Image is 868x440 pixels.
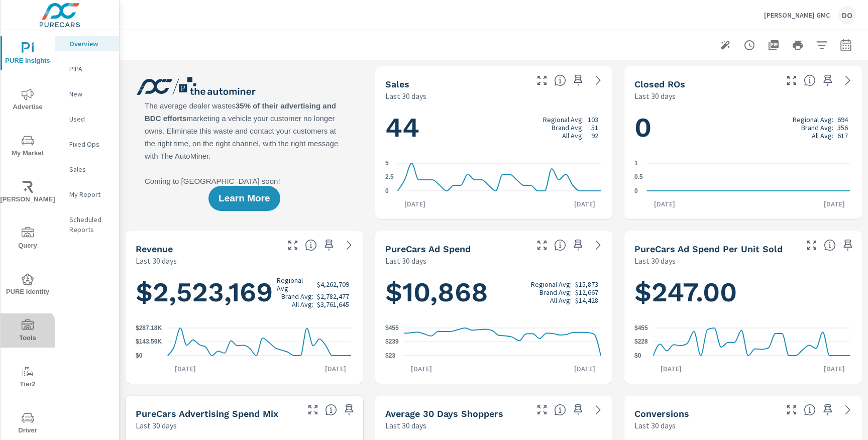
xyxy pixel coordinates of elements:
[385,244,471,254] h5: PureCars Ad Spend
[4,366,52,390] span: Tier2
[136,339,162,346] text: $143.59K
[634,160,638,167] text: 1
[570,237,586,253] span: Save this to your personalized report
[136,275,353,309] h1: $2,523,169
[136,244,173,254] h5: Revenue
[804,74,816,86] span: Number of Repair Orders Closed by the selected dealership group over the selected time range. [So...
[554,239,566,251] span: Total cost of media for all PureCars channels for the selected dealership group over the selected...
[317,280,349,288] p: $4,262,709
[820,72,836,88] span: Save this to your personalized report
[784,402,800,418] button: Make Fullscreen
[817,199,852,209] p: [DATE]
[634,244,783,254] h5: PureCars Ad Spend Per Unit Sold
[55,212,119,237] div: Scheduled Reports
[292,300,313,308] p: All Avg:
[385,419,426,431] p: Last 30 days
[588,116,598,124] p: 103
[840,237,856,253] span: Save this to your personalized report
[4,42,52,67] span: PURE Insights
[567,199,602,209] p: [DATE]
[820,402,836,418] span: Save this to your personalized report
[634,275,852,309] h1: $247.00
[341,237,357,253] a: See more details in report
[385,255,426,267] p: Last 30 days
[837,132,848,140] p: 617
[591,132,598,140] p: 92
[385,79,409,89] h5: Sales
[4,273,52,298] span: PURE Identity
[4,88,52,113] span: Advertise
[837,116,848,124] p: 694
[634,187,638,194] text: 0
[55,36,119,51] div: Overview
[840,72,856,88] a: See more details in report
[219,194,270,203] span: Learn More
[136,255,177,267] p: Last 30 days
[404,364,439,374] p: [DATE]
[804,237,820,253] button: Make Fullscreen
[634,408,689,419] h5: Conversions
[562,132,584,140] p: All Avg:
[385,408,503,419] h5: Average 30 Days Shoppers
[575,280,598,288] p: $15,873
[634,419,676,431] p: Last 30 days
[385,324,399,332] text: $455
[4,412,52,436] span: Driver
[567,364,602,374] p: [DATE]
[69,114,111,124] p: Used
[543,116,584,124] p: Regional Avg:
[591,124,598,132] p: 51
[575,288,598,296] p: $12,667
[305,239,317,251] span: Total sales revenue over the selected date range. [Source: This data is sourced from the dealer’s...
[634,111,852,145] h1: 0
[385,352,395,359] text: $23
[715,35,735,55] button: Generate Summary
[784,72,800,88] button: Make Fullscreen
[550,296,572,304] p: All Avg:
[817,364,852,374] p: [DATE]
[534,72,550,88] button: Make Fullscreen
[764,35,784,55] button: "Export Report to PDF"
[539,288,572,296] p: Brand Avg:
[385,90,426,102] p: Last 30 days
[634,255,676,267] p: Last 30 days
[325,404,337,416] span: This table looks at how you compare to the amount of budget you spend per channel as opposed to y...
[575,296,598,304] p: $14,428
[55,187,119,202] div: My Report
[634,352,641,359] text: $0
[764,11,830,20] p: [PERSON_NAME] GMC
[4,181,52,205] span: [PERSON_NAME]
[69,89,111,99] p: New
[534,402,550,418] button: Make Fullscreen
[793,116,833,124] p: Regional Avg:
[554,74,566,86] span: Number of vehicles sold by the dealership over the selected date range. [Source: This data is sou...
[654,364,689,374] p: [DATE]
[804,404,816,416] span: The number of dealer-specified goals completed by a visitor. [Source: This data is provided by th...
[55,86,119,101] div: New
[318,364,353,374] p: [DATE]
[69,164,111,174] p: Sales
[55,162,119,177] div: Sales
[317,292,349,300] p: $2,782,477
[281,292,313,300] p: Brand Avg:
[634,174,643,181] text: 0.5
[285,237,301,253] button: Make Fullscreen
[385,187,389,194] text: 0
[570,402,586,418] span: Save this to your personalized report
[55,112,119,127] div: Used
[531,280,572,288] p: Regional Avg:
[55,137,119,152] div: Fixed Ops
[136,419,177,431] p: Last 30 days
[69,139,111,149] p: Fixed Ops
[341,402,357,418] span: Save this to your personalized report
[647,199,682,209] p: [DATE]
[812,35,832,55] button: Apply Filters
[55,61,119,76] div: PIPA
[554,404,566,416] span: A rolling 30 day total of daily Shoppers on the dealership website, averaged over the selected da...
[812,132,833,140] p: All Avg:
[788,35,808,55] button: Print Report
[136,352,143,359] text: $0
[552,124,584,132] p: Brand Avg:
[634,90,676,102] p: Last 30 days
[4,135,52,159] span: My Market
